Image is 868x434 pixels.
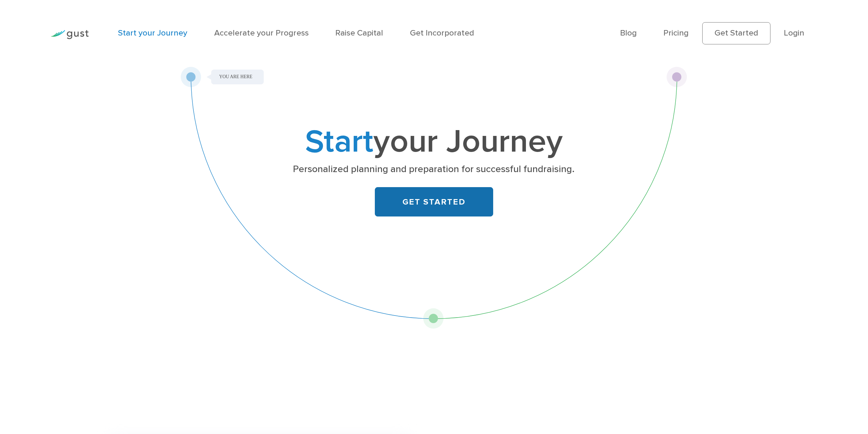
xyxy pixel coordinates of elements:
a: Start your Journey [118,28,187,38]
a: Raise Capital [335,28,383,38]
a: Get Started [702,22,770,44]
span: Start [305,122,373,161]
a: Pricing [663,28,689,38]
a: Accelerate your Progress [214,28,309,38]
a: GET STARTED [375,187,493,217]
a: Blog [620,28,637,38]
img: Gust Logo [50,30,89,39]
p: Personalized planning and preparation for successful fundraising. [255,163,613,176]
a: Get Incorporated [410,28,474,38]
h1: your Journey [252,127,616,156]
a: Login [784,28,804,38]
